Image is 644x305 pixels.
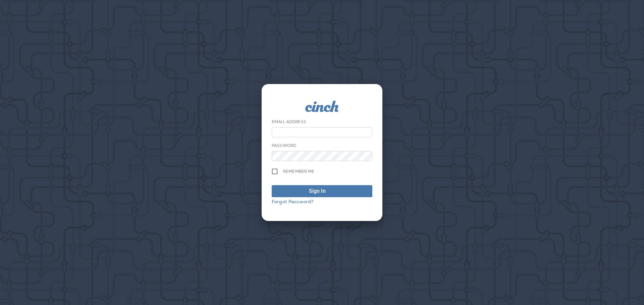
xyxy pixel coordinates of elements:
[272,143,296,148] label: Password
[309,187,326,195] div: Sign In
[272,185,372,197] button: Sign In
[272,119,306,125] label: Email Address
[272,199,313,205] a: Forgot Password?
[283,169,315,174] span: Remember me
